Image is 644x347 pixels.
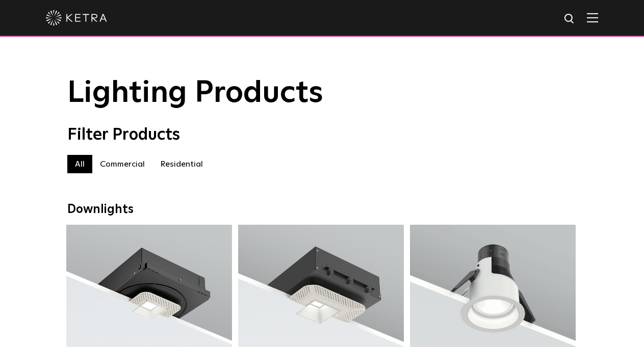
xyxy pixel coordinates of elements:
[152,155,211,173] label: Residential
[67,125,577,145] div: Filter Products
[67,155,92,173] label: All
[67,78,323,109] span: Lighting Products
[46,10,107,25] img: ketra-logo-2019-white
[563,13,576,25] img: search icon
[92,155,152,173] label: Commercial
[587,13,598,22] img: Hamburger%20Nav.svg
[67,202,577,217] div: Downlights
